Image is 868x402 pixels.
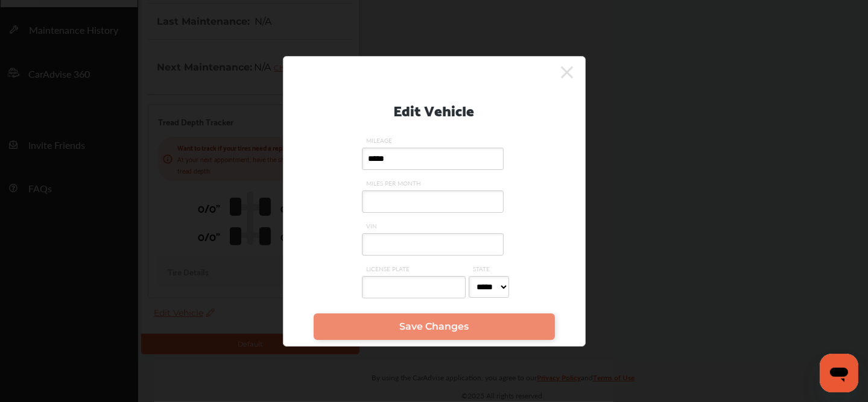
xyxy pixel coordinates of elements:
span: Save Changes [399,321,469,332]
input: VIN [362,233,504,256]
input: LICENSE PLATE [362,276,466,298]
a: Save Changes [314,313,555,340]
span: MILEAGE [362,136,507,145]
span: LICENSE PLATE [362,265,469,273]
select: STATE [469,276,509,298]
span: STATE [469,265,512,273]
input: MILEAGE [362,148,504,170]
span: MILES PER MONTH [362,179,507,187]
p: Edit Vehicle [394,97,475,122]
span: VIN [362,222,507,230]
input: MILES PER MONTH [362,190,504,213]
iframe: Button to launch messaging window [820,354,858,392]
